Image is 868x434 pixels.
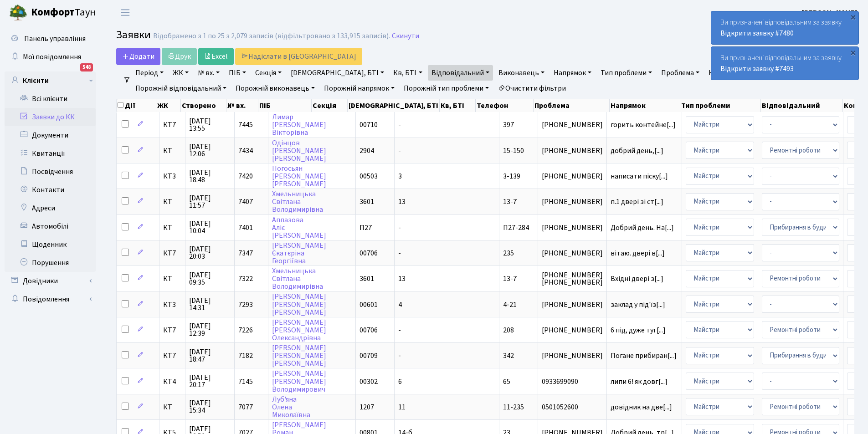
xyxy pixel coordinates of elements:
[169,65,192,81] a: ЖК
[542,198,603,205] span: [PHONE_NUMBER]
[5,199,96,217] a: Адреси
[802,7,857,18] a: [PERSON_NAME]
[194,65,223,81] a: № вх.
[189,194,231,209] span: [DATE] 11:57
[5,235,96,254] a: Щоденник
[400,81,493,96] a: Порожній тип проблеми
[238,300,253,310] span: 7293
[503,300,517,310] span: 4-21
[398,402,406,412] span: 11
[611,223,674,233] span: Добрий день. На[...]
[503,351,514,361] span: 342
[542,352,603,359] span: [PHONE_NUMBER]
[163,147,181,154] span: КТ
[597,65,656,81] a: Тип проблеми
[5,163,96,181] a: Посвідчення
[238,223,253,233] span: 7401
[163,352,181,359] span: КТ7
[611,300,665,310] span: заклад у під'їз[...]
[23,52,81,62] span: Мої повідомлення
[611,274,663,284] span: Вхідні двері з[...]
[5,30,96,48] a: Панель управління
[348,99,440,112] th: [DEMOGRAPHIC_DATA], БТІ
[848,12,858,21] div: ×
[272,240,326,266] a: [PERSON_NAME]ЄкатєрінаГеоргіївна
[117,99,156,112] th: Дії
[9,4,27,22] img: logo.png
[720,28,794,38] a: Відкрити заявку #7480
[272,369,326,394] a: [PERSON_NAME][PERSON_NAME]Володимирович
[360,300,378,310] span: 00601
[542,271,603,286] span: [PHONE_NUMBER] [PHONE_NUMBER]
[238,325,253,335] span: 7226
[360,120,378,130] span: 00710
[398,171,402,181] span: 3
[360,248,378,258] span: 00706
[390,65,426,81] a: Кв, БТІ
[132,65,167,81] a: Період
[189,245,231,260] span: [DATE] 20:03
[238,248,253,258] span: 7347
[711,47,858,80] div: Ви призначені відповідальним за заявку
[5,272,96,290] a: Довідники
[360,274,374,284] span: 3601
[163,378,181,385] span: КТ4
[226,99,258,112] th: № вх.
[611,146,663,156] span: добрий день,[...]
[189,322,231,337] span: [DATE] 12:39
[611,197,663,207] span: п.1 двері зі ст[...]
[163,173,181,180] span: КТ3
[189,374,231,388] span: [DATE] 20:17
[272,189,323,214] a: ХмельницькаСвітланаВолодимирівна
[272,317,326,343] a: [PERSON_NAME][PERSON_NAME]Олександрівна
[398,300,402,310] span: 4
[238,274,253,284] span: 7322
[360,171,378,181] span: 00503
[848,48,858,57] div: ×
[398,274,406,284] span: 13
[5,217,96,235] a: Автомобілі
[31,5,75,20] b: Комфорт
[272,343,326,368] a: [PERSON_NAME][PERSON_NAME][PERSON_NAME]
[189,348,231,363] span: [DATE] 18:47
[542,403,603,411] span: 0501052600
[5,108,96,126] a: Заявки до КК
[189,399,231,414] span: [DATE] 15:34
[503,171,520,181] span: 3-139
[31,5,96,20] span: Таун
[611,248,665,258] span: вітаю. двері в[...]
[360,325,378,335] span: 00706
[398,325,401,335] span: -
[503,325,514,335] span: 208
[258,99,312,112] th: ПІБ
[611,325,666,335] span: 6 під, дуже туг[...]
[398,351,401,361] span: -
[116,48,160,65] a: Додати
[5,290,96,308] a: Повідомлення
[398,377,402,387] span: 6
[272,138,326,163] a: Одінцов[PERSON_NAME][PERSON_NAME]
[312,99,348,112] th: Секція
[398,197,406,207] span: 13
[360,146,374,156] span: 2904
[542,121,603,128] span: [PHONE_NUMBER]
[272,163,326,189] a: Погосьян[PERSON_NAME][PERSON_NAME]
[503,377,510,387] span: 65
[542,301,603,308] span: [PHONE_NUMBER]
[503,146,524,156] span: 15-150
[163,250,181,257] span: КТ7
[238,146,253,156] span: 7434
[272,112,326,138] a: Лимар[PERSON_NAME]Вікторівна
[5,254,96,272] a: Порушення
[611,171,668,181] span: написати піску[...]
[542,378,603,385] span: 0933699090
[428,65,493,81] a: Відповідальний
[705,65,750,81] a: Коментар
[680,99,761,112] th: Тип проблеми
[398,146,401,156] span: -
[360,351,378,361] span: 00709
[398,223,401,233] span: -
[611,377,668,387] span: липи 6! як довг[...]
[189,271,231,286] span: [DATE] 09:35
[122,51,154,61] span: Додати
